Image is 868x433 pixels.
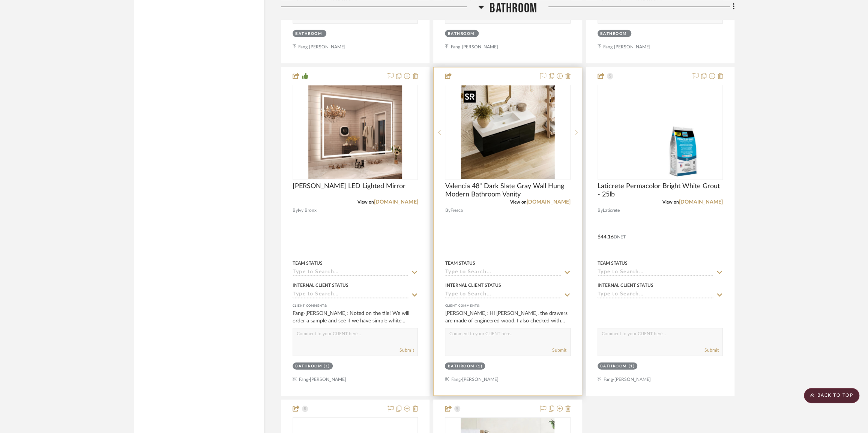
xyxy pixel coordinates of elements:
img: Laticrete Permacolor Bright White Grout - 25lb [616,85,704,179]
img: Valencia 48" Dark Slate Gray Wall Hung Modern Bathroom Vanity [461,85,554,179]
a: [DOMAIN_NAME] [374,199,418,205]
span: Laticrete [603,207,620,214]
span: [PERSON_NAME] LED Lighted Mirror [293,182,405,190]
div: Team Status [293,260,323,267]
scroll-to-top-button: BACK TO TOP [804,388,859,403]
div: Team Status [598,260,628,267]
a: [DOMAIN_NAME] [679,199,723,205]
input: Type to Search… [598,291,714,298]
div: Bathroom [448,364,474,369]
div: (1) [476,364,482,369]
span: Laticrete Permacolor Bright White Grout - 25lb [598,182,723,199]
div: 0 [445,85,570,180]
img: Molly Frameless LED Lighted Mirror [308,85,402,179]
input: Type to Search… [598,269,714,276]
div: Internal Client Status [293,282,348,289]
button: Submit [704,347,719,354]
input: Type to Search… [293,291,409,298]
div: (1) [324,364,330,369]
span: By [445,207,450,214]
span: View on [357,200,374,204]
div: Bathroom [295,364,322,369]
span: Ivy Bronx [298,207,317,214]
div: Bathroom [600,31,627,37]
div: 0 [293,85,417,180]
div: Fang-[PERSON_NAME]: Noted on the tile! We will order a sample and see if we have simple white sub... [293,310,418,325]
div: Bathroom [295,31,322,37]
input: Type to Search… [293,269,409,276]
button: Submit [399,347,414,354]
button: Submit [552,347,566,354]
a: [DOMAIN_NAME] [527,199,571,205]
span: Valencia 48" Dark Slate Gray Wall Hung Modern Bathroom Vanity [445,182,570,199]
span: By [293,207,298,214]
div: [PERSON_NAME]: Hi [PERSON_NAME], the drawers are made of engineered wood. I also checked with the... [445,310,570,325]
div: Bathroom [600,364,627,369]
div: Bathroom [448,31,474,37]
span: View on [510,200,527,204]
span: Fresca [450,207,463,214]
div: 0 [598,85,722,180]
span: By [598,207,603,214]
div: (1) [629,364,635,369]
div: Internal Client Status [445,282,501,289]
input: Type to Search… [445,269,561,276]
input: Type to Search… [445,291,561,298]
div: Team Status [445,260,475,267]
span: View on [662,200,679,204]
div: Internal Client Status [598,282,653,289]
